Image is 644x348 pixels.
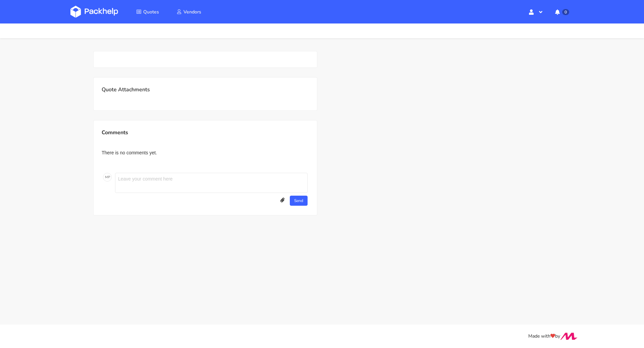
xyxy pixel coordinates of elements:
div: Made with by [62,333,582,340]
p: Quote Attachments [102,86,309,94]
img: Dashboard [70,6,118,18]
button: 0 [550,6,574,18]
a: Quotes [128,6,167,18]
span: Vendors [183,9,201,15]
p: There is no comments yet. [102,150,309,155]
p: Comments [102,129,309,137]
span: Quotes [143,9,159,15]
span: M [105,173,108,182]
span: P [108,173,110,182]
a: Vendors [168,6,209,18]
button: Send [290,196,308,206]
span: 0 [562,9,569,15]
img: Move Closer [560,333,578,340]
